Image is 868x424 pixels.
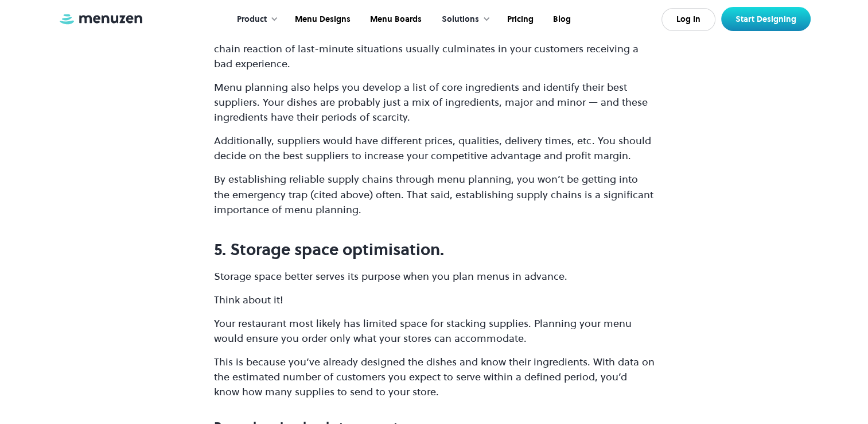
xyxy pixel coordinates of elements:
div: Solutions [442,13,479,26]
p: Additionally, suppliers would have different prices, qualities, delivery times, etc. You should d... [214,133,655,163]
a: Log In [661,8,715,31]
p: By establishing reliable supply chains through menu planning, you won’t be getting into the emerg... [214,172,655,217]
p: Storage space better serves its purpose when you plan menus in advance. [214,269,655,284]
div: Product [237,13,267,26]
p: This is because you’ve already designed the dishes and know their ingredients. With data on the e... [214,354,655,399]
p: Think about it! [214,292,655,307]
p: Menu planning also helps you develop a list of core ingredients and identify their best suppliers... [214,80,655,125]
div: Solutions [430,2,496,37]
a: Pricing [496,2,542,37]
a: Menu Boards [359,2,430,37]
strong: 5. Storage space optimisation. [214,238,444,260]
a: Start Designing [721,7,811,31]
div: Product [225,2,284,37]
p: If so, it’s either you don’t plan menus at all, or your plan has a loose end. Either way, the cha... [214,26,655,71]
a: Blog [542,2,579,37]
a: Menu Designs [284,2,359,37]
p: Your restaurant most likely has limited space for stacking supplies. Planning your menu would ens... [214,316,655,346]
